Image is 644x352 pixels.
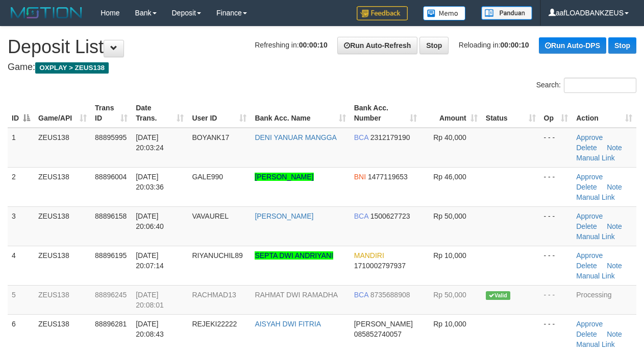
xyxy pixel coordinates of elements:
a: Run Auto-Refresh [337,37,417,54]
a: Approve [576,173,603,181]
span: Refreshing in: [255,41,327,49]
span: REJEKI22222 [192,320,237,328]
strong: 00:00:10 [299,41,328,49]
a: Approve [576,320,603,328]
a: Manual Link [576,340,615,348]
span: BCA [354,291,368,299]
span: BNI [354,173,366,181]
td: ZEUS138 [34,206,91,246]
span: OXPLAY > ZEUS138 [35,62,109,74]
a: [PERSON_NAME] [255,212,313,220]
a: RAHMAT DWI RAMADHA [255,291,338,299]
span: 88896004 [95,173,127,181]
span: Copy 085852740057 to clipboard [354,330,402,338]
span: [DATE] 20:03:36 [136,173,164,191]
span: GALE990 [192,173,223,181]
td: - - - [540,167,573,206]
a: Approve [576,133,603,142]
th: ID: activate to sort column descending [8,99,34,128]
span: [PERSON_NAME] [354,320,413,328]
th: Op: activate to sort column ascending [540,99,573,128]
span: Copy 8735688908 to clipboard [370,291,410,299]
a: Delete [576,144,597,152]
span: RACHMAD13 [192,291,236,299]
img: panduan.png [481,6,532,20]
span: [DATE] 20:06:40 [136,212,164,230]
td: - - - [540,285,573,314]
span: Rp 10,000 [433,320,466,328]
a: Run Auto-DPS [539,37,606,54]
img: MOTION_logo.png [8,5,85,20]
td: ZEUS138 [34,285,91,314]
span: Rp 46,000 [433,173,466,181]
th: Game/API: activate to sort column ascending [34,99,91,128]
th: Action: activate to sort column ascending [572,99,636,128]
span: [DATE] 20:07:14 [136,251,164,270]
span: RIYANUCHIL89 [192,251,242,260]
span: BCA [354,212,368,220]
th: Amount: activate to sort column ascending [421,99,482,128]
td: 5 [8,285,34,314]
td: - - - [540,206,573,246]
a: DENI YANUAR MANGGA [255,133,337,142]
a: Note [607,144,622,152]
a: Note [607,262,622,270]
span: BCA [354,133,368,142]
a: Manual Link [576,193,615,201]
th: Status: activate to sort column ascending [482,99,540,128]
span: MANDIRI [354,251,384,260]
a: Stop [608,37,636,54]
input: Search: [564,78,636,93]
a: Note [607,183,622,191]
span: Rp 40,000 [433,133,466,142]
a: Approve [576,212,603,220]
td: 3 [8,206,34,246]
strong: 00:00:10 [501,41,529,49]
h4: Game: [8,62,636,73]
span: Copy 1710002797937 to clipboard [354,262,406,270]
label: Search: [536,78,636,93]
span: Reloading in: [459,41,529,49]
a: Delete [576,330,597,338]
img: Button%20Memo.svg [423,6,466,20]
span: Rp 10,000 [433,251,466,260]
td: 2 [8,167,34,206]
span: [DATE] 20:03:24 [136,133,164,152]
span: Valid transaction [486,291,510,300]
a: Manual Link [576,154,615,162]
span: 88896195 [95,251,127,260]
h1: Deposit List [8,37,636,57]
td: 1 [8,128,34,168]
span: Copy 2312179190 to clipboard [370,133,410,142]
td: ZEUS138 [34,167,91,206]
a: [PERSON_NAME] [255,173,313,181]
th: Bank Acc. Name: activate to sort column ascending [251,99,350,128]
a: AISYAH DWI FITRIA [255,320,321,328]
span: 88895995 [95,133,127,142]
td: - - - [540,246,573,285]
td: - - - [540,128,573,168]
a: Stop [419,37,449,54]
span: [DATE] 20:08:01 [136,291,164,309]
span: 88896158 [95,212,127,220]
span: [DATE] 20:08:43 [136,320,164,338]
th: Bank Acc. Number: activate to sort column ascending [350,99,421,128]
td: Processing [572,285,636,314]
span: Rp 50,000 [433,291,466,299]
span: Copy 1477119653 to clipboard [368,173,408,181]
td: ZEUS138 [34,246,91,285]
img: Feedback.jpg [357,6,408,20]
a: Manual Link [576,272,615,280]
a: SEPTA DWI ANDRIYANI [255,251,333,260]
td: 4 [8,246,34,285]
span: 88896281 [95,320,127,328]
th: Date Trans.: activate to sort column ascending [132,99,188,128]
th: Trans ID: activate to sort column ascending [91,99,132,128]
a: Delete [576,262,597,270]
span: VAVAUREL [192,212,229,220]
td: ZEUS138 [34,128,91,168]
a: Manual Link [576,232,615,241]
a: Delete [576,222,597,230]
span: Rp 50,000 [433,212,466,220]
a: Note [607,330,622,338]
